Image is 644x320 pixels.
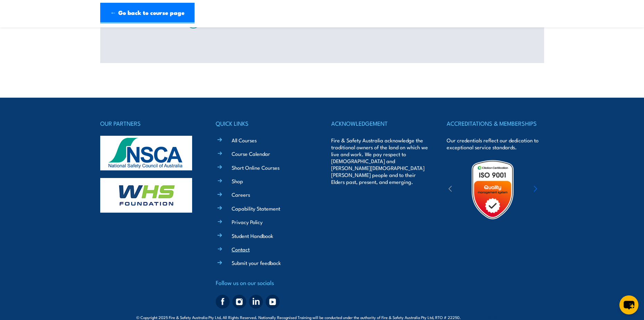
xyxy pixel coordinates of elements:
a: Contact [232,246,250,253]
img: ewpa-logo [523,178,584,202]
a: Submit your feedback [232,259,281,266]
a: Shop [232,177,243,185]
h4: ACCREDITATIONS & MEMBERSHIPS [447,118,544,128]
a: Privacy Policy [232,218,263,225]
button: chat-button [619,295,638,314]
img: nsca-logo-footer [100,136,192,170]
a: Careers [232,191,250,198]
span: Site: [469,314,508,320]
h4: QUICK LINKS [216,118,313,128]
a: Course Calendar [232,150,270,157]
a: Student Handbook [232,232,273,239]
a: Short Online Courses [232,164,280,171]
h4: Follow us on our socials [216,278,313,287]
a: ← Go back to course page [100,3,195,24]
p: Fire & Safety Australia acknowledge the traditional owners of the land on which we live and work.... [331,137,428,185]
p: Our credentials reflect our dedication to exceptional service standards. [447,137,544,151]
img: whs-logo-footer [100,178,192,213]
h4: OUR PARTNERS [100,118,197,128]
h4: ACKNOWLEDGEMENT [331,118,428,128]
a: Capability Statement [232,205,280,212]
a: All Courses [232,136,257,144]
img: Untitled design (19) [462,159,523,220]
